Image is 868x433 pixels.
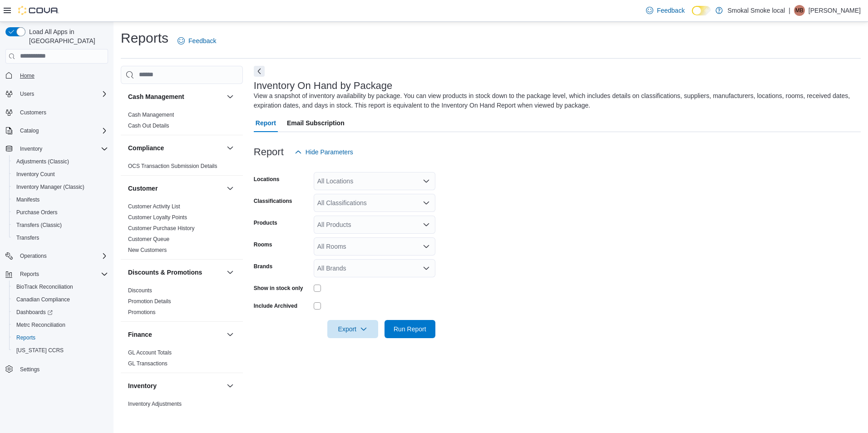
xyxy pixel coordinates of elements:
[225,143,236,153] button: Compliance
[128,184,158,193] h3: Customer
[254,147,284,157] h3: Report
[9,193,112,206] button: Manifests
[128,247,167,253] a: New Customers
[16,107,108,118] span: Customers
[128,360,168,367] a: GL Transactions
[16,364,43,375] a: Settings
[128,162,217,170] span: OCS Transaction Submission Details
[9,181,112,193] button: Inventory Manager (Classic)
[809,5,861,16] p: [PERSON_NAME]
[9,219,112,231] button: Transfers (Classic)
[20,366,39,373] span: Settings
[16,196,39,203] span: Manifests
[16,89,38,99] button: Users
[128,268,202,277] h3: Discounts & Promotions
[692,6,711,15] input: Dark Mode
[394,325,426,334] span: Run Report
[2,69,112,82] button: Home
[128,268,223,277] button: Discounts & Promotions
[20,145,42,153] span: Inventory
[128,214,187,221] a: Customer Loyalty Points
[16,209,58,216] span: Purchase Orders
[128,112,174,118] a: Cash Management
[16,70,108,81] span: Home
[20,90,34,98] span: Users
[254,219,277,226] label: Products
[16,107,50,118] a: Customers
[291,143,357,161] button: Hide Parameters
[121,347,243,373] div: Finance
[327,320,378,338] button: Export
[13,332,108,343] span: Reports
[20,271,39,278] span: Reports
[13,281,77,292] a: BioTrack Reconciliation
[254,66,265,77] button: Next
[9,231,112,244] button: Transfers
[128,163,217,169] a: OCS Transaction Submission Details
[128,92,223,101] button: Cash Management
[254,80,393,91] h3: Inventory On Hand by Package
[254,197,292,205] label: Classifications
[16,321,65,329] span: Metrc Reconciliation
[9,344,112,357] button: [US_STATE] CCRS
[254,263,272,270] label: Brands
[225,267,236,278] button: Discounts & Promotions
[16,283,73,290] span: BioTrack Reconciliation
[128,309,156,315] a: Promotions
[16,89,108,99] span: Users
[254,241,272,248] label: Rooms
[254,285,303,292] label: Show in stock only
[128,203,180,210] span: Customer Activity List
[18,6,59,15] img: Cova
[128,360,168,367] span: GL Transactions
[16,183,84,191] span: Inventory Manager (Classic)
[5,65,108,399] nav: Complex example
[692,15,692,16] span: Dark Mode
[20,72,35,79] span: Home
[16,269,43,280] button: Reports
[657,6,685,15] span: Feedback
[794,5,805,16] div: Michelle Barreras
[16,234,39,241] span: Transfers
[2,106,112,119] button: Customers
[385,320,435,338] button: Run Report
[13,294,74,305] a: Canadian Compliance
[128,143,223,153] button: Compliance
[727,5,785,16] p: Smokal Smoke local
[13,345,67,356] a: [US_STATE] CCRS
[128,349,172,356] span: GL Account Totals
[128,381,157,390] h3: Inventory
[2,88,112,100] button: Users
[16,143,46,154] button: Inventory
[13,332,39,343] a: Reports
[9,206,112,219] button: Purchase Orders
[128,236,169,242] a: Customer Queue
[423,199,430,207] button: Open list of options
[128,287,152,294] span: Discounts
[2,362,112,375] button: Settings
[128,287,152,294] a: Discounts
[121,109,243,135] div: Cash Management
[13,194,108,205] span: Manifests
[225,329,236,340] button: Finance
[306,148,353,157] span: Hide Parameters
[128,92,184,101] h3: Cash Management
[13,207,61,218] a: Purchase Orders
[256,114,276,132] span: Report
[13,345,108,356] span: Washington CCRS
[20,127,39,134] span: Catalog
[423,265,430,272] button: Open list of options
[16,363,108,374] span: Settings
[423,221,430,228] button: Open list of options
[2,124,112,137] button: Catalog
[128,330,152,339] h3: Finance
[254,302,297,310] label: Include Archived
[128,184,223,193] button: Customer
[121,285,243,321] div: Discounts & Promotions
[16,143,108,154] span: Inventory
[9,306,112,319] a: Dashboards
[128,123,169,129] a: Cash Out Details
[13,281,108,292] span: BioTrack Reconciliation
[225,183,236,194] button: Customer
[13,220,108,231] span: Transfers (Classic)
